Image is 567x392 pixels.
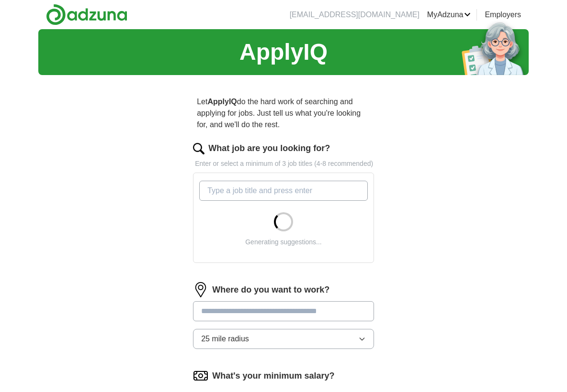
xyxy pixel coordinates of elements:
img: search.png [193,143,204,154]
button: 25 mile radius [193,329,374,349]
img: location.png [193,282,208,297]
strong: ApplyIQ [207,98,237,106]
p: Let do the hard work of searching and applying for jobs. Just tell us what you're looking for, an... [193,92,374,134]
span: 25 mile radius [201,333,249,345]
a: Employers [485,9,521,21]
label: What job are you looking for? [208,142,330,155]
li: [EMAIL_ADDRESS][DOMAIN_NAME] [290,9,420,21]
label: Where do you want to work? [212,283,329,296]
input: Type a job title and press enter [199,181,368,201]
p: Enter or select a minimum of 3 job titles (4-8 recommended) [193,159,374,169]
img: salary.png [193,368,208,383]
img: Adzuna logo [46,4,127,25]
label: What's your minimum salary? [212,370,334,382]
h1: ApplyIQ [239,35,328,69]
a: MyAdzuna [427,9,471,21]
div: Generating suggestions... [245,237,322,247]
